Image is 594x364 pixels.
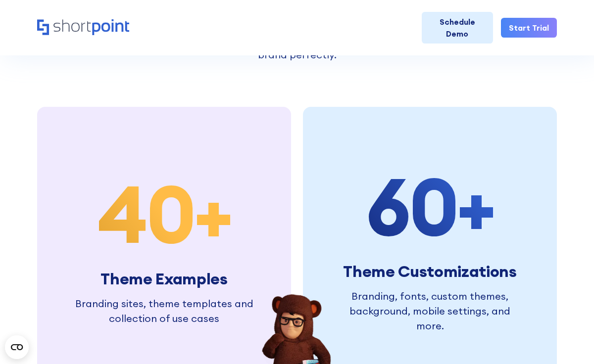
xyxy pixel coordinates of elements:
div: + [336,167,524,246]
iframe: Chat Widget [544,317,594,364]
span: 40 [98,164,194,264]
div: + [70,175,258,254]
button: Open CMP widget [5,335,29,359]
span: 60 [366,156,457,257]
a: Start Trial [501,18,557,38]
p: Branding sites, theme templates and collection of use cases [70,296,258,326]
a: Schedule Demo [422,12,493,44]
h3: Theme Examples [70,270,258,288]
p: Branding, fonts, custom themes, background, mobile settings, and more. [336,289,524,333]
h3: Theme Customizations [336,262,524,280]
a: Home [37,19,129,36]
